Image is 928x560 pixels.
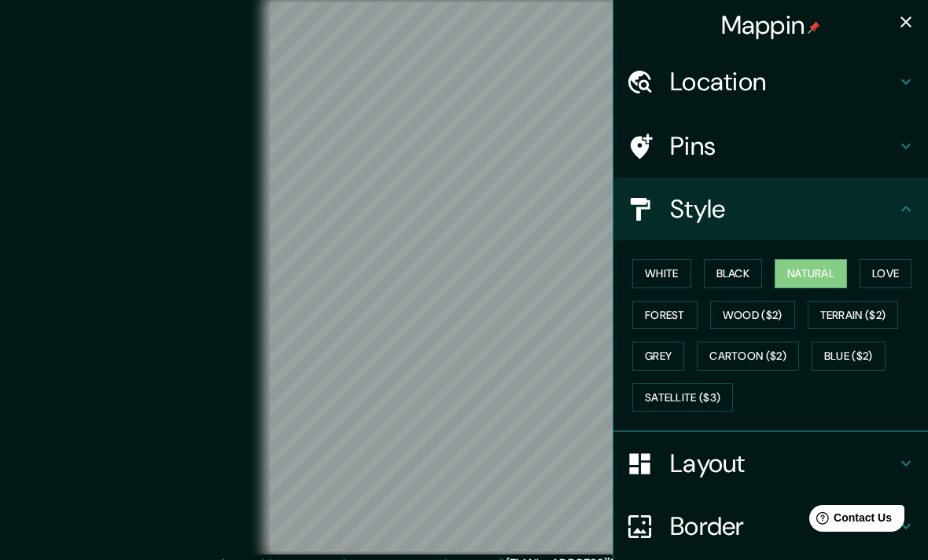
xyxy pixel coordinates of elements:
h4: Location [670,66,897,97]
button: Blue ($2) [812,342,886,371]
div: Border [613,495,928,558]
div: Layout [613,432,928,495]
button: Love [860,259,911,288]
h4: Mappin [721,9,821,41]
button: Satellite ($3) [632,383,733,412]
button: Natural [775,259,847,288]
div: Pins [613,115,928,178]
button: White [632,259,691,288]
button: Forest [632,301,698,330]
h4: Pins [670,130,897,162]
div: Style [613,178,928,240]
h4: Border [670,511,897,542]
iframe: Help widget launcher [788,499,911,543]
div: Location [613,50,928,113]
img: pin-icon.png [808,21,820,34]
h4: Style [670,193,897,225]
button: Grey [632,342,684,371]
button: Terrain ($2) [808,301,899,330]
button: Wood ($2) [710,301,795,330]
h4: Layout [670,448,897,479]
button: Cartoon ($2) [697,342,799,371]
canvas: Map [270,2,658,551]
button: Black [704,259,763,288]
